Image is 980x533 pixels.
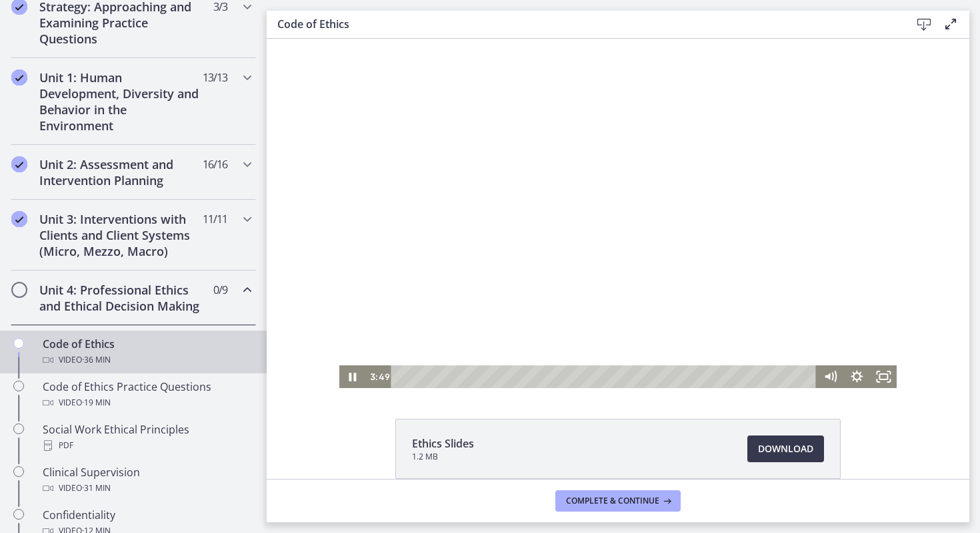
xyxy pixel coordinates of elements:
[43,437,251,454] div: PDF
[43,336,251,368] div: Code of Ethics
[39,211,202,259] h2: Unit 3: Interventions with Clients and Client Systems (Micro, Mezzo, Macro)
[555,490,681,512] button: Complete & continue
[267,39,969,388] iframe: Video Lesson
[39,69,202,134] h2: Unit 1: Human Development, Diversity and Behavior in the Environment
[758,441,813,457] span: Download
[577,327,603,349] button: Show settings menu
[203,156,227,172] span: 16 / 16
[203,69,227,85] span: 13 / 13
[203,211,227,227] span: 11 / 11
[412,435,474,452] span: Ethics Slides
[550,327,577,349] button: Mute
[82,395,111,411] span: · 19 min
[11,156,27,172] i: Completed
[43,480,251,496] div: Video
[43,421,251,454] div: Social Work Ethical Principles
[43,395,251,411] div: Video
[43,352,251,368] div: Video
[39,282,202,314] h2: Unit 4: Professional Ethics and Ethical Decision Making
[82,480,111,496] span: · 31 min
[43,464,251,496] div: Clinical Supervision
[11,69,27,85] i: Completed
[412,452,474,462] span: 1.2 MB
[747,435,824,462] a: Download
[82,352,111,368] span: · 36 min
[39,156,202,188] h2: Unit 2: Assessment and Intervention Planning
[213,282,227,298] span: 0 / 9
[566,496,659,506] span: Complete & continue
[43,379,251,411] div: Code of Ethics Practice Questions
[277,16,889,32] h3: Code of Ethics
[603,327,630,349] button: Fullscreen
[11,211,27,227] i: Completed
